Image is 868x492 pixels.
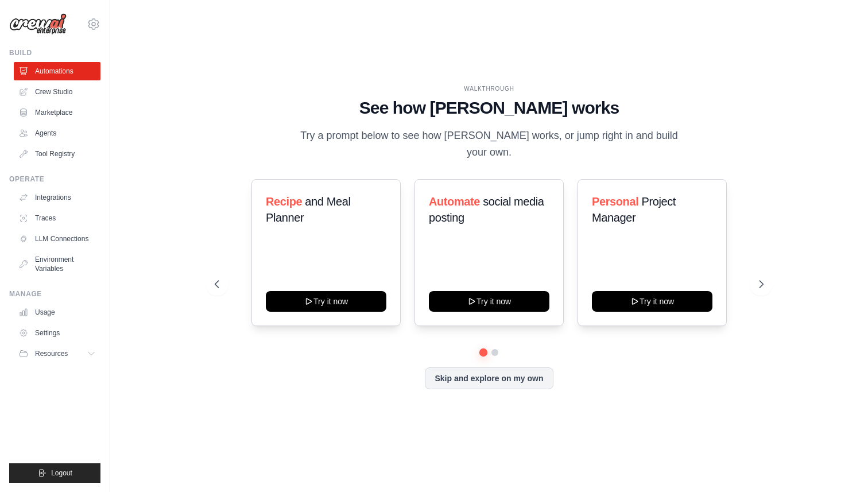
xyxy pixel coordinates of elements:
p: Try a prompt below to see how [PERSON_NAME] works, or jump right in and build your own. [296,127,682,161]
a: Marketplace [14,103,100,122]
a: Environment Variables [14,250,100,278]
span: Automate [429,195,480,208]
a: Agents [14,124,100,142]
div: Build [9,48,100,57]
span: and Meal Planner [266,195,350,224]
button: Try it now [592,291,712,312]
span: social media posting [429,195,544,224]
span: Resources [35,349,68,358]
span: Logout [51,468,72,478]
button: Skip and explore on my own [425,367,553,389]
a: Crew Studio [14,83,100,101]
a: Settings [14,324,100,342]
button: Logout [9,463,100,483]
button: Try it now [429,291,549,312]
a: LLM Connections [14,230,100,248]
a: Traces [14,209,100,227]
a: Integrations [14,188,100,207]
span: Recipe [266,195,302,208]
div: WALKTHROUGH [215,84,764,93]
div: Manage [9,289,100,299]
img: Logo [9,13,67,35]
span: Personal [592,195,638,208]
div: Operate [9,175,100,184]
a: Usage [14,303,100,321]
button: Resources [14,344,100,363]
h1: See how [PERSON_NAME] works [215,98,764,118]
a: Automations [14,62,100,80]
button: Try it now [266,291,386,312]
a: Tool Registry [14,145,100,163]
